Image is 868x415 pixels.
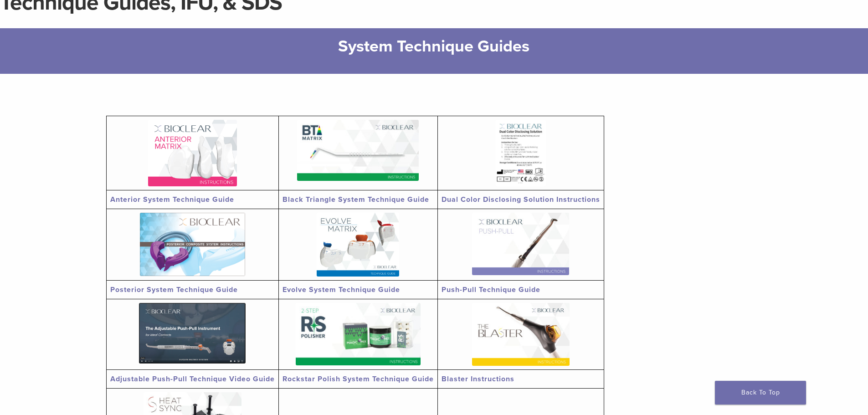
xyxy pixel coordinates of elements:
[282,374,434,384] a: Rockstar Polish System Technique Guide
[110,285,238,294] a: Posterior System Technique Guide
[110,374,275,384] a: Adjustable Push-Pull Technique Video Guide
[442,285,540,294] a: Push-Pull Technique Guide
[152,36,717,57] h2: System Technique Guides
[442,374,514,384] a: Blaster Instructions
[282,285,400,294] a: Evolve System Technique Guide
[442,195,600,204] a: Dual Color Disclosing Solution Instructions
[282,195,429,204] a: Black Triangle System Technique Guide
[715,381,806,405] a: Back To Top
[110,195,234,204] a: Anterior System Technique Guide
